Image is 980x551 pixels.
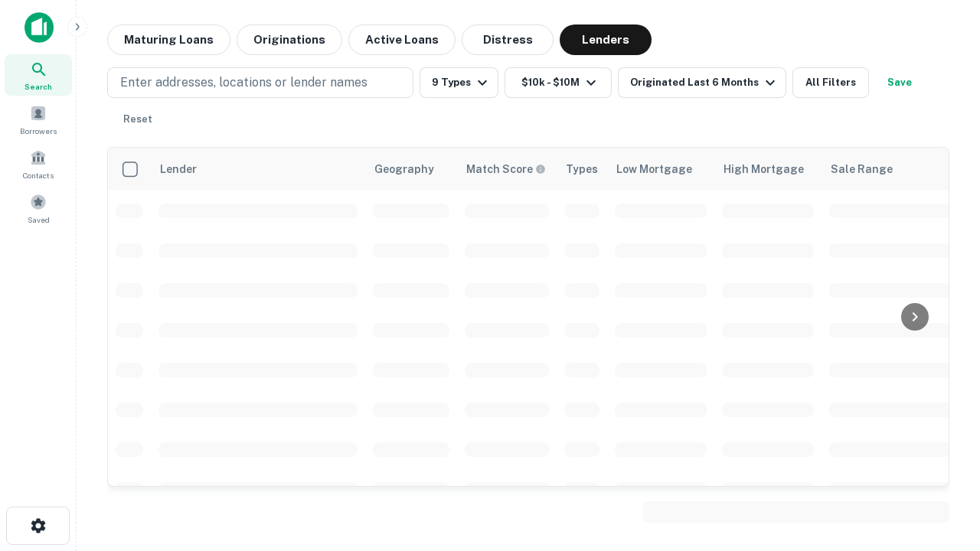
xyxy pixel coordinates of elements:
button: Active Loans [348,24,456,55]
a: Borrowers [5,99,72,140]
h6: Match Score [466,161,543,178]
button: Maturing Loans [107,24,230,55]
div: Geography [374,160,434,178]
div: Lender [160,160,197,178]
a: Search [5,54,72,96]
button: Distress [462,24,554,55]
div: High Mortgage [724,160,804,178]
div: Low Mortgage [616,160,692,178]
span: Search [24,80,52,93]
button: $10k - $10M [505,67,612,98]
button: Reset [113,104,162,135]
button: Lenders [560,24,652,55]
th: Geography [365,148,457,191]
div: Originated Last 6 Months [630,73,779,92]
th: Lender [151,148,365,191]
button: 9 Types [420,67,498,98]
p: Enter addresses, locations or lender names [120,73,367,92]
th: High Mortgage [714,148,822,191]
button: Originations [237,24,342,55]
span: Borrowers [20,125,57,137]
a: Contacts [5,143,72,184]
span: Contacts [23,169,54,181]
div: Sale Range [831,160,893,178]
th: Low Mortgage [607,148,714,191]
span: Saved [28,214,50,226]
img: capitalize-icon.png [24,12,54,43]
div: Types [566,160,598,178]
th: Sale Range [822,148,959,191]
button: Originated Last 6 Months [618,67,786,98]
th: Capitalize uses an advanced AI algorithm to match your search with the best lender. The match sco... [457,148,557,191]
button: Save your search to get updates of matches that match your search criteria. [875,67,924,98]
button: All Filters [792,67,869,98]
a: Saved [5,187,72,229]
th: Types [557,148,607,191]
button: Enter addresses, locations or lender names [107,67,413,98]
iframe: Chat Widget [903,380,980,453]
div: Capitalize uses an advanced AI algorithm to match your search with the best lender. The match sco... [466,161,546,178]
